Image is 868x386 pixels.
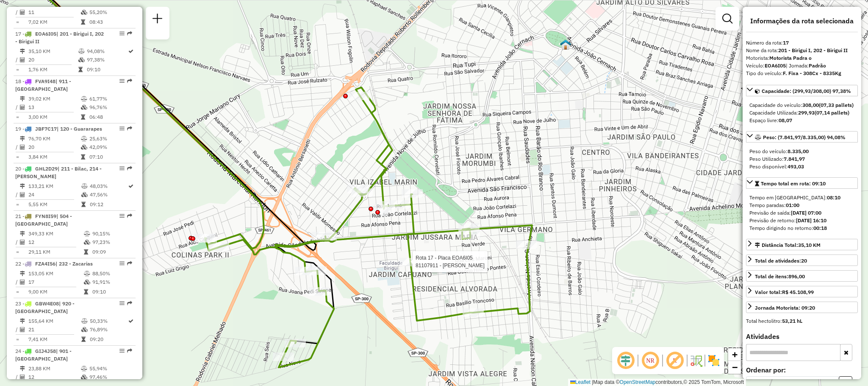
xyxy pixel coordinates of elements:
em: Rota exportada [127,348,132,353]
td: 39,02 KM [28,95,80,103]
a: Exibir filtros [719,10,736,27]
span: Tempo total em rota: 09:10 [761,180,826,187]
span: | 901 - [GEOGRAPHIC_DATA] [15,348,72,362]
em: Opções [119,78,125,84]
em: Opções [119,31,125,36]
a: Leaflet [570,379,591,385]
em: Rota exportada [127,31,132,36]
span: | Jornada: [786,62,826,69]
td: / [15,8,19,17]
strong: F. Fixa - 308Cx - 8335Kg [783,70,841,76]
span: FYN8I59 [35,213,56,219]
strong: 00:18 [813,225,827,231]
strong: 7.841,97 [784,156,805,162]
em: Rota exportada [127,126,132,131]
td: / [15,190,19,199]
td: 155,64 KM [28,317,81,325]
td: 3,84 KM [28,153,80,161]
td: 09:20 [89,335,128,344]
i: % de utilização do peso [78,49,85,54]
td: 21 [28,325,81,334]
i: % de utilização da cubagem [81,192,88,197]
td: 42,09% [89,143,132,151]
a: Total de itens:896,00 [746,270,858,282]
td: 3,00 KM [28,113,80,121]
div: Peso Utilizado: [749,155,854,163]
div: Tipo do veículo: [746,70,858,77]
strong: 08:10 [827,194,840,201]
i: % de utilização do peso [81,184,88,189]
i: Distância Total [20,96,25,101]
i: Distância Total [20,271,25,276]
td: / [15,373,19,381]
img: Exibir/Ocultar setores [707,354,721,367]
span: 24 - [15,348,72,362]
div: Capacidade: (299,93/308,00) 97,38% [746,98,858,128]
strong: 896,00 [788,273,805,280]
td: / [15,143,19,151]
strong: R$ 45.108,99 [782,289,814,295]
i: Distância Total [20,319,25,324]
span: 18 - [15,78,71,92]
td: 55,20% [89,8,132,17]
div: Tempo total em rota: 09:10 [746,190,858,235]
span: 22 - [15,260,93,267]
i: Total de Atividades [20,57,25,62]
i: % de utilização do peso [81,96,87,101]
i: Tempo total em rota [81,154,85,159]
i: Rota otimizada [128,184,133,189]
span: + [732,349,738,360]
td: / [15,103,19,112]
div: Total de itens: [755,273,805,280]
i: % de utilização da cubagem [81,375,87,380]
span: Peso do veículo: [749,148,809,154]
div: Motorista: [746,54,858,62]
img: Fluxo de ruas [689,354,703,367]
div: Espaço livre: [749,117,854,124]
td: 08:43 [89,18,132,26]
i: % de utilização da cubagem [84,240,90,245]
em: Opções [119,301,125,306]
i: Rota otimizada [128,49,133,54]
i: % de utilização da cubagem [84,280,90,285]
em: Rota exportada [127,78,132,84]
strong: [DATE] 16:10 [796,217,826,224]
strong: [DATE] 07:00 [791,210,821,216]
td: = [15,335,19,344]
strong: 08,07 [779,117,792,123]
em: Rota exportada [127,301,132,306]
div: Peso: (7.841,97/8.335,00) 94,08% [746,144,858,174]
i: Rota otimizada [128,319,133,324]
em: Opções [119,213,125,218]
strong: (07,14 pallets) [815,109,849,116]
a: Nova sessão e pesquisa [149,10,166,29]
td: 1,76 KM [28,65,78,74]
i: Total de Atividades [20,192,25,197]
span: | 232 - Zacarias [55,260,93,267]
a: Zoom in [728,348,741,361]
i: Total de Atividades [20,10,25,15]
td: / [15,56,19,64]
i: % de utilização do peso [81,366,87,371]
span: JBF7C17 [35,126,57,132]
span: | 120 - Guararapes [57,126,102,132]
td: / [15,238,19,246]
strong: EOA6I05 [765,62,786,69]
span: EOA6I05 [35,31,56,37]
strong: 01:00 [786,202,799,208]
div: Nome da rota: [746,47,858,54]
td: 29,11 KM [28,248,83,256]
i: Total de Atividades [20,375,25,380]
div: Tempo paradas: [749,201,854,209]
i: Total de Atividades [20,145,25,150]
td: 17 [28,278,83,286]
td: 25,63% [89,134,132,143]
td: 61,77% [89,95,132,103]
div: Número da rota: [746,39,858,47]
a: Distância Total:35,10 KM [746,239,858,250]
td: = [15,248,19,256]
td: 97,46% [89,373,132,381]
td: 12 [28,373,80,381]
td: 07:10 [89,153,132,161]
td: 09:10 [86,65,128,74]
